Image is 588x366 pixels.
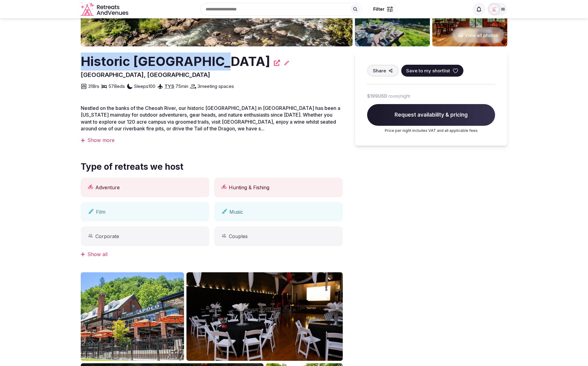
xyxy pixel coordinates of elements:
[81,2,129,16] svg: Retreats and Venues company logo
[186,272,343,361] img: Venue gallery photo
[388,93,410,99] span: room/night
[81,272,184,361] img: Venue gallery photo
[108,83,125,89] span: 57 Beds
[373,6,384,12] span: Filter
[490,5,498,13] img: miaceralde
[369,3,397,15] button: Filter
[406,67,450,74] span: Save to my shortlist
[373,67,386,74] span: Share
[81,105,340,132] span: Nestled on the banks of the Cheoah River, our historic [GEOGRAPHIC_DATA] in [GEOGRAPHIC_DATA] has...
[367,128,495,133] p: Price per night includes VAT and all applicable fees
[134,83,155,89] span: Sleeps 100
[81,137,343,143] div: Show more
[452,27,504,43] button: View all photos
[81,161,183,173] span: Type of retreats we host
[81,71,210,78] span: [GEOGRAPHIC_DATA], [GEOGRAPHIC_DATA]
[367,93,387,99] span: $199 USD
[81,2,129,16] a: Visit the homepage
[197,83,234,89] span: 3 meeting spaces
[175,83,188,89] span: 75 min
[88,83,99,89] span: 31 Brs
[401,65,463,77] button: Save to my shortlist
[165,83,174,89] a: TYS
[81,53,270,71] h2: Historic [GEOGRAPHIC_DATA]
[367,104,495,126] span: Request availability & pricing
[367,65,399,77] button: Share
[81,251,343,258] div: Show all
